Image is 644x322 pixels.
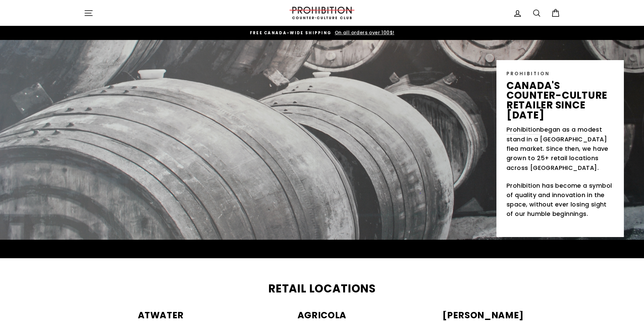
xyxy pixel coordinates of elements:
[84,283,560,294] h2: Retail Locations
[84,311,238,320] p: ATWATER
[406,311,560,320] p: [PERSON_NAME]
[245,311,399,320] p: AGRICOLA
[288,7,356,19] img: PROHIBITION COUNTER-CULTURE CLUB
[333,30,394,36] span: On all orders over 100$!
[250,30,332,36] span: FREE CANADA-WIDE SHIPPING
[86,29,558,37] a: FREE CANADA-WIDE SHIPPING On all orders over 100$!
[506,125,540,135] a: Prohibition
[506,181,614,219] p: Prohibition has become a symbol of quality and innovation in the space, without ever losing sight...
[506,81,614,120] p: canada's counter-culture retailer since [DATE]
[506,70,614,77] p: PROHIBITION
[506,125,614,173] p: began as a modest stand in a [GEOGRAPHIC_DATA] flea market. Since then, we have grown to 25+ reta...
